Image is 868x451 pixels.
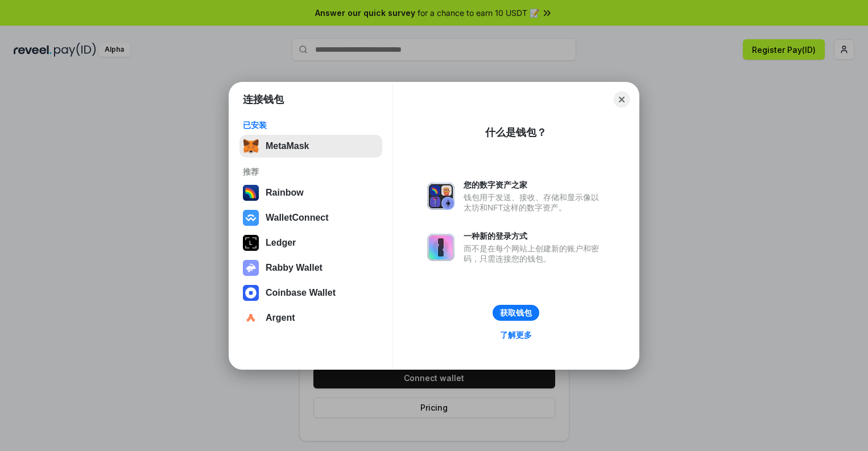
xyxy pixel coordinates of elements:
button: Rabby Wallet [239,256,382,279]
h1: 连接钱包 [243,93,284,106]
img: svg+xml,%3Csvg%20fill%3D%22none%22%20height%3D%2233%22%20viewBox%3D%220%200%2035%2033%22%20width%... [243,138,259,154]
button: Ledger [239,231,382,254]
img: svg+xml,%3Csvg%20xmlns%3D%22http%3A%2F%2Fwww.w3.org%2F2000%2Fsvg%22%20fill%3D%22none%22%20viewBox... [427,234,454,261]
div: Coinbase Wallet [266,288,336,298]
div: Rabby Wallet [266,263,323,273]
button: Rainbow [239,181,382,204]
div: Argent [266,313,295,323]
div: 您的数字资产之家 [464,180,605,190]
a: 了解更多 [493,328,539,342]
button: MetaMask [239,135,382,158]
button: WalletConnect [239,206,382,229]
button: Argent [239,307,382,329]
div: 而不是在每个网站上创建新的账户和密码，只需连接您的钱包。 [464,243,605,264]
div: 推荐 [243,167,379,177]
div: Rainbow [266,188,304,198]
div: 钱包用于发送、接收、存储和显示像以太坊和NFT这样的数字资产。 [464,192,605,213]
div: 获取钱包 [500,308,532,318]
img: svg+xml,%3Csvg%20xmlns%3D%22http%3A%2F%2Fwww.w3.org%2F2000%2Fsvg%22%20fill%3D%22none%22%20viewBox... [427,183,454,210]
div: Ledger [266,238,296,248]
img: svg+xml,%3Csvg%20width%3D%2228%22%20height%3D%2228%22%20viewBox%3D%220%200%2028%2028%22%20fill%3D... [243,210,259,226]
div: 一种新的登录方式 [464,231,605,241]
div: MetaMask [266,141,309,151]
img: svg+xml,%3Csvg%20width%3D%2228%22%20height%3D%2228%22%20viewBox%3D%220%200%2028%2028%22%20fill%3D... [243,310,259,326]
button: Coinbase Wallet [239,282,382,304]
img: svg+xml,%3Csvg%20xmlns%3D%22http%3A%2F%2Fwww.w3.org%2F2000%2Fsvg%22%20width%3D%2228%22%20height%3... [243,235,259,251]
button: 获取钱包 [493,305,539,321]
img: svg+xml,%3Csvg%20width%3D%2228%22%20height%3D%2228%22%20viewBox%3D%220%200%2028%2028%22%20fill%3D... [243,285,259,301]
div: 什么是钱包？ [485,126,547,139]
div: 了解更多 [500,330,532,340]
div: 已安装 [243,120,379,130]
div: WalletConnect [266,213,329,223]
img: svg+xml,%3Csvg%20width%3D%22120%22%20height%3D%22120%22%20viewBox%3D%220%200%20120%20120%22%20fil... [243,185,259,201]
button: Close [614,92,630,107]
img: svg+xml,%3Csvg%20xmlns%3D%22http%3A%2F%2Fwww.w3.org%2F2000%2Fsvg%22%20fill%3D%22none%22%20viewBox... [243,260,259,276]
